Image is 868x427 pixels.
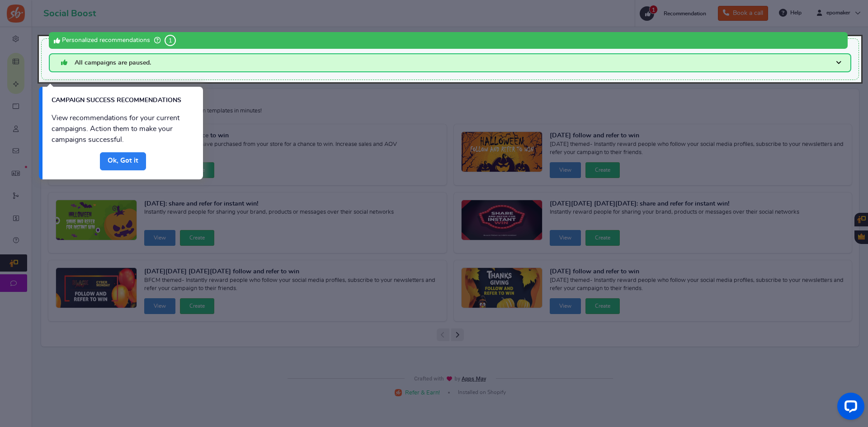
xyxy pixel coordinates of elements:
[165,35,176,46] span: 1
[830,389,868,427] iframe: LiveChat chat widget
[49,32,848,49] div: Personalized recommendations
[52,96,186,105] h1: CAMPAIGN SUCCESS RECOMMENDATIONS
[100,152,146,170] a: Done
[42,110,203,152] div: View recommendations for your current campaigns. Action them to make your campaigns successful.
